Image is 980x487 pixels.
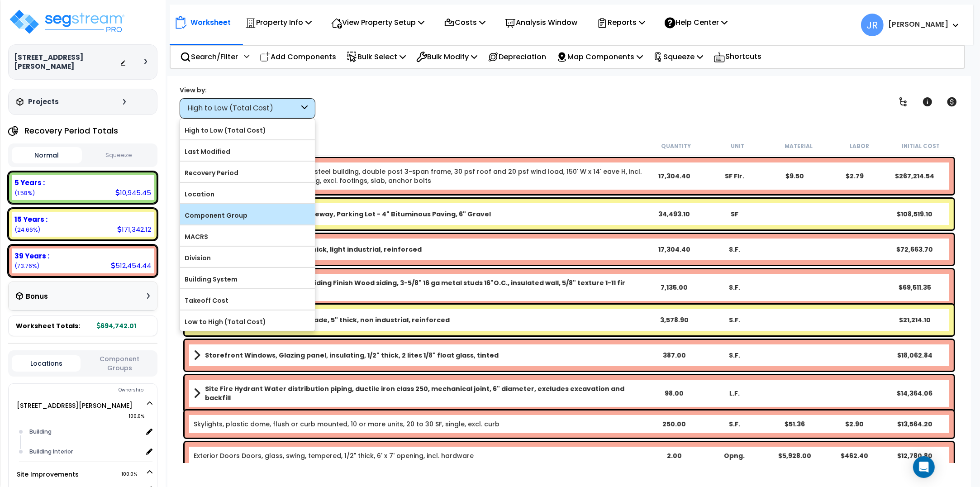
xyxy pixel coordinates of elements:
[194,278,644,296] a: Assembly Title
[187,103,299,114] div: High to Low (Total Cost)
[17,470,79,479] a: Site Improvements 100.0%
[85,354,154,373] button: Component Groups
[885,451,945,460] div: $12,780.80
[785,143,813,150] small: Material
[644,451,704,460] div: 2.00
[194,314,644,326] a: Assembly Title
[205,384,644,402] b: Site Fire Hydrant Water distribution piping, ductile iron class 250, mechanical joint, 6" diamete...
[180,209,315,222] label: Component Group
[260,51,336,63] p: Add Components
[885,420,945,429] div: $13,564.20
[644,283,704,292] div: 7,135.00
[644,389,704,398] div: 98.00
[27,426,143,437] div: Building
[661,143,691,150] small: Quantity
[84,148,154,163] button: Squeeze
[14,226,40,234] small: (24.66%)
[194,384,644,402] a: Assembly Title
[416,51,477,63] p: Bulk Modify
[27,385,157,396] div: Ownership
[704,283,765,292] div: S.F.
[205,315,450,325] b: Site Concrete Paving Slab on grade, 5" thick, non industrial, reinforced
[26,293,48,301] h3: Bonus
[347,51,406,63] p: Bulk Select
[488,51,546,63] p: Depreciation
[180,294,315,307] label: Takeoff Cost
[180,315,315,329] label: Low to High (Total Cost)
[205,351,499,360] b: Storefront Windows, Glazing panel, insulating, 1/2" thick, 2 lites 1/8" float glass, tinted
[704,389,765,398] div: L.F.
[180,251,315,265] label: Division
[180,51,238,63] p: Search/Filter
[194,167,644,185] a: Individual Item
[644,245,704,254] div: 17,304.40
[17,401,133,410] a: [STREET_ADDRESS][PERSON_NAME] 100.0%
[644,210,704,219] div: 34,493.10
[180,124,315,137] label: High to Low (Total Cost)
[180,166,315,180] label: Recovery Period
[885,389,945,398] div: $14,364.06
[704,172,765,181] div: SF Flr.
[194,451,474,460] a: Individual Item
[483,46,551,67] div: Depreciation
[709,46,766,68] div: Shortcuts
[115,188,151,197] div: 10,945.45
[117,224,151,234] div: 171,342.12
[194,243,644,256] a: Assembly Title
[194,208,644,220] a: Assembly Title
[205,245,422,254] b: Bldg CC Slab Slab on grade, 5" thick, light industrial, reinforced
[14,53,120,71] h3: [STREET_ADDRESS][PERSON_NAME]
[111,261,151,270] div: 512,454.44
[885,245,945,254] div: $72,663.70
[27,446,143,457] div: Building Interior
[704,351,765,360] div: S.F.
[8,8,126,35] img: logo_pro_r.png
[205,210,491,219] b: Site Asphalt Paving Asphalt Driveway, Parking Lot - 4" Bituminous Paving, 6" Gravel
[14,189,35,197] small: (1.58%)
[885,210,945,219] div: $108,519.10
[885,283,945,292] div: $69,511.35
[644,351,704,360] div: 387.00
[665,16,728,29] p: Help Center
[765,420,825,429] div: $51.36
[180,272,315,286] label: Building System
[24,126,118,135] h4: Recovery Period Totals
[902,143,940,150] small: Initial Cost
[255,46,341,67] div: Add Components
[12,147,82,163] button: Normal
[14,262,39,270] small: (73.76%)
[28,97,59,106] h3: Projects
[444,16,485,29] p: Costs
[885,172,945,181] div: $267,214.54
[194,349,644,362] a: Assembly Title
[644,420,704,429] div: 250.00
[824,451,885,460] div: $462.40
[885,351,945,360] div: $18,062.84
[888,19,948,29] b: [PERSON_NAME]
[653,51,703,63] p: Squeeze
[205,278,644,296] b: Bldg Ext Metal Stud Wall Wood Siding Finish Wood siding, 3-5/8" 16 ga metal studs 16"O.C., insula...
[913,456,935,478] div: Open Intercom Messenger
[704,315,765,325] div: S.F.
[714,50,761,63] p: Shortcuts
[704,245,765,254] div: S.F.
[97,321,137,330] b: 694,742.01
[180,86,315,95] div: View by:
[557,51,643,63] p: Map Components
[16,321,80,330] span: Worksheet Totals:
[704,451,765,460] div: Opng.
[505,16,577,29] p: Analysis Window
[180,145,315,158] label: Last Modified
[190,16,231,29] p: Worksheet
[885,315,945,325] div: $21,214.10
[180,187,315,201] label: Location
[704,420,765,429] div: S.F.
[704,210,765,219] div: SF
[765,172,825,181] div: $9.50
[824,172,885,181] div: $2.79
[765,451,825,460] div: $5,928.00
[824,420,885,429] div: $2.90
[180,230,315,243] label: MACRS
[245,16,312,29] p: Property Info
[644,315,704,325] div: 3,578.90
